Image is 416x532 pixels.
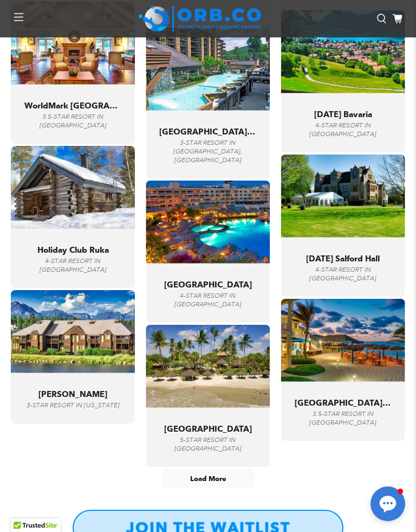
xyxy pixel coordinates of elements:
[159,127,256,137] span: [GEOGRAPHIC_DATA] by Exploria Resorts
[309,266,376,283] span: 4-STAR RESORT in [GEOGRAPHIC_DATA]
[309,410,376,427] span: 3.5-STAR RESORT in [GEOGRAPHIC_DATA]
[306,254,380,264] span: [DATE] Salford Hall
[190,474,226,483] span: Load More
[295,398,392,408] span: [GEOGRAPHIC_DATA] [GEOGRAPHIC_DATA]
[174,436,242,453] span: 5-STAR RESORT in [GEOGRAPHIC_DATA]
[24,101,121,111] span: WorldMark [GEOGRAPHIC_DATA]
[164,424,252,434] span: [GEOGRAPHIC_DATA]
[37,245,109,255] span: Holiday Club Ruka
[314,110,372,119] span: [DATE] Bavaria
[174,292,242,309] span: 4-STAR RESORT in [GEOGRAPHIC_DATA]
[27,401,120,409] span: 3-STAR RESORT in [US_STATE]
[164,280,252,290] span: [GEOGRAPHIC_DATA]
[173,139,242,164] span: 3-STAR RESORT in [GEOGRAPHIC_DATA], [GEOGRAPHIC_DATA]
[370,486,405,521] button: Open chat window
[40,113,107,130] span: 3.5-STAR RESORT in [GEOGRAPHIC_DATA]
[40,257,107,274] span: 4-STAR RESORT in [GEOGRAPHIC_DATA]
[38,389,107,399] span: [PERSON_NAME]
[309,121,376,138] span: 4-STAR RESORT in [GEOGRAPHIC_DATA]
[162,469,255,488] button: Load More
